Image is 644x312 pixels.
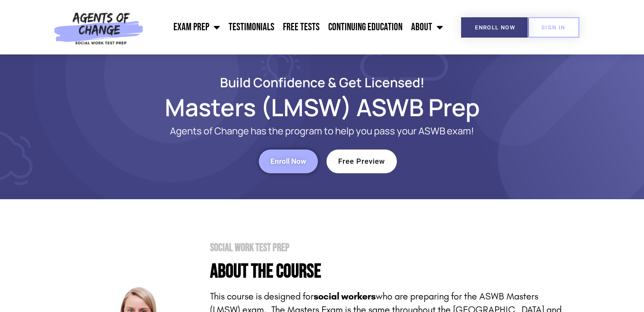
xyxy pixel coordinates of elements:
[76,76,568,89] h2: Build Confidence & Get Licensed!
[279,16,324,38] a: Free Tests
[76,97,568,117] h1: Masters (LMSW) ASWB Prep
[528,17,579,38] a: SIGN IN
[541,25,565,30] span: SIGN IN
[461,17,529,38] a: Enroll Now
[475,25,515,30] span: Enroll Now
[210,262,568,281] h4: About the Course
[224,16,279,38] a: Testimonials
[111,126,534,137] p: Agents of Change has the program to help you pass your ASWB exam!
[407,16,447,38] a: About
[148,16,447,38] nav: Menu
[270,158,306,165] span: Enroll Now
[259,150,318,173] a: Enroll Now
[210,242,568,253] h2: Social Work Test Prep
[327,150,397,173] a: Free Preview
[338,158,385,165] span: Free Preview
[314,291,376,302] strong: social workers
[324,16,407,38] a: Continuing Education
[169,16,224,38] a: Exam Prep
